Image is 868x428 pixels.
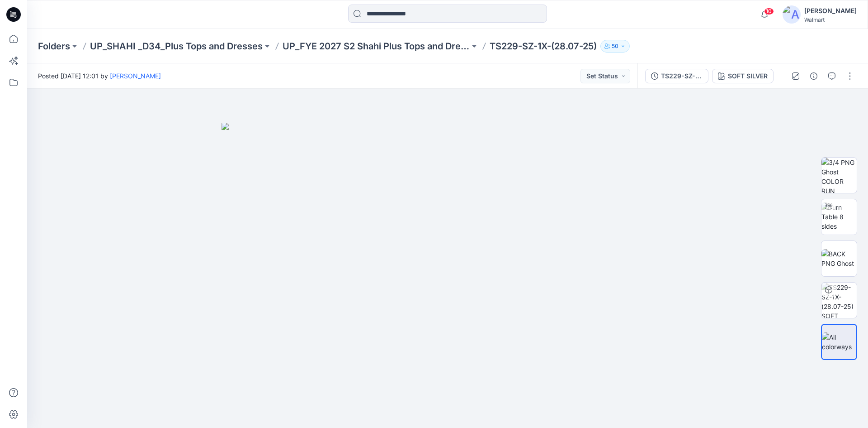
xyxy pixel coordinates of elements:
img: avatar [783,5,801,24]
div: Walmart [804,16,857,23]
p: TS229-SZ-1X-(28.07-25) [490,40,597,53]
a: [PERSON_NAME] [110,72,161,80]
div: TS229-SZ-1X-(28.07-25) [661,71,703,81]
p: 50 [612,41,618,51]
div: [PERSON_NAME] [804,5,857,16]
img: TS229-SZ-1X-(28.07-25) SOFT SILVER [821,283,857,318]
button: 50 [600,40,630,53]
a: UP_FYE 2027 S2 Shahi Plus Tops and Dress [283,40,470,53]
img: All colorways [822,332,856,351]
img: BACK PNG Ghost [821,249,857,268]
a: UP_SHAHI _D34_Plus Tops and Dresses [90,40,263,53]
div: SOFT SILVER [728,71,768,81]
button: Details [807,69,821,83]
img: 3/4 PNG Ghost COLOR RUN [821,158,857,193]
span: Posted [DATE] 12:01 by [38,71,161,81]
a: Folders [38,40,70,53]
button: TS229-SZ-1X-(28.07-25) [645,69,708,83]
span: 10 [764,8,774,15]
button: SOFT SILVER [712,69,774,83]
img: Turn Table 8 sides [821,202,857,231]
